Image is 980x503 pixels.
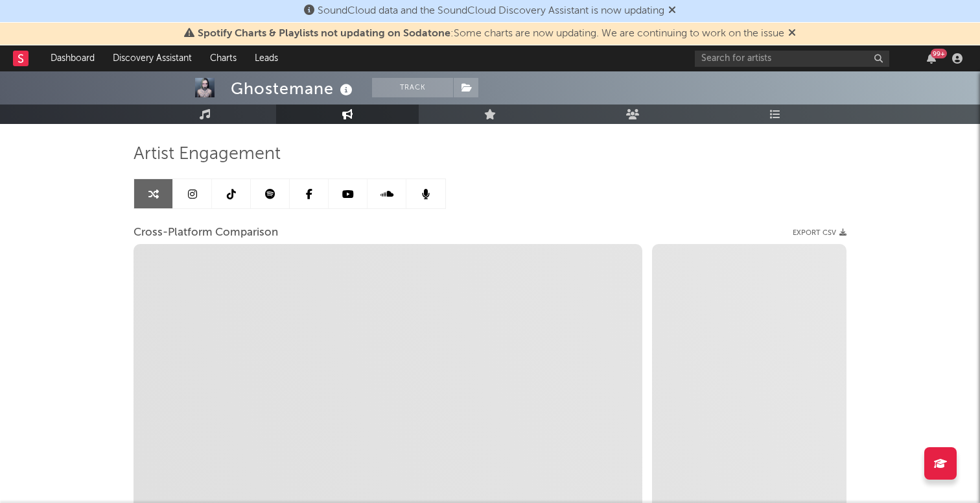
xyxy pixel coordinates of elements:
button: Export CSV [793,229,846,237]
button: Track [372,78,453,97]
a: Discovery Assistant [104,45,201,71]
span: Dismiss [788,29,796,39]
a: Charts [201,45,246,71]
a: Leads [246,45,287,71]
a: Dashboard [41,45,104,71]
span: SoundCloud data and the SoundCloud Discovery Assistant is now updating [318,6,664,16]
span: Artist Engagement [134,147,281,162]
div: 99 + [931,49,947,58]
span: : Some charts are now updating. We are continuing to work on the issue [198,29,784,39]
span: Cross-Platform Comparison [134,225,278,241]
span: Spotify Charts & Playlists not updating on Sodatone [198,29,450,39]
span: Dismiss [668,6,676,16]
button: 99+ [927,53,936,64]
div: Ghostemane [231,78,356,99]
input: Search for artists [695,51,889,67]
